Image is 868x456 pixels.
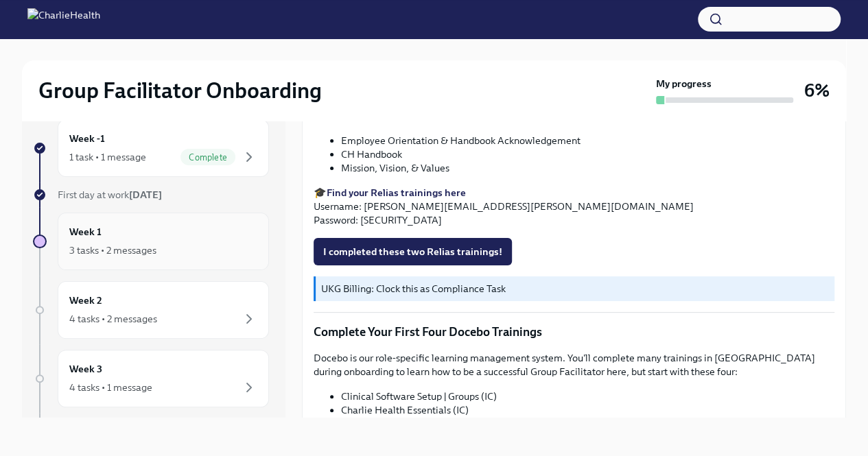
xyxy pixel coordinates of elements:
[341,417,834,431] li: Charlie Health Foundations
[180,152,235,163] span: Complete
[341,389,834,403] li: Clinical Software Setup | Groups (IC)
[33,119,269,177] a: Week -11 task • 1 messageComplete
[327,187,466,199] a: Find your Relias trainings here
[33,281,269,339] a: Week 24 tasks • 2 messages
[341,147,834,161] li: CH Handbook
[314,351,834,379] p: Docebo is our role-specific learning management system. You'll complete many trainings in [GEOGRA...
[656,77,712,91] strong: My progress
[341,403,834,417] li: Charlie Health Essentials (IC)
[69,243,156,257] div: 3 tasks • 2 messages
[314,186,834,227] p: 🎓 Username: [PERSON_NAME][EMAIL_ADDRESS][PERSON_NAME][DOMAIN_NAME] Password: [SECURITY_DATA]
[69,131,105,146] h6: Week -1
[314,238,512,265] button: I completed these two Relias trainings!
[69,293,102,308] h6: Week 2
[341,161,834,175] li: Mission, Vision, & Values
[69,312,157,326] div: 4 tasks • 2 messages
[323,245,502,259] span: I completed these two Relias trainings!
[69,224,102,239] h6: Week 1
[341,134,834,147] li: Employee Orientation & Handbook Acknowledgement
[314,324,834,340] p: Complete Your First Four Docebo Trainings
[69,361,102,376] h6: Week 3
[27,8,100,30] img: CharlieHealth
[33,350,269,407] a: Week 34 tasks • 1 message
[129,189,162,201] strong: [DATE]
[69,150,146,164] div: 1 task • 1 message
[33,188,269,202] a: First day at work[DATE]
[69,381,152,394] div: 4 tasks • 1 message
[38,77,322,104] h2: Group Facilitator Onboarding
[321,282,829,296] p: UKG Billing: Clock this as Compliance Task
[58,189,162,201] span: First day at work
[33,213,269,270] a: Week 13 tasks • 2 messages
[804,78,830,103] h3: 6%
